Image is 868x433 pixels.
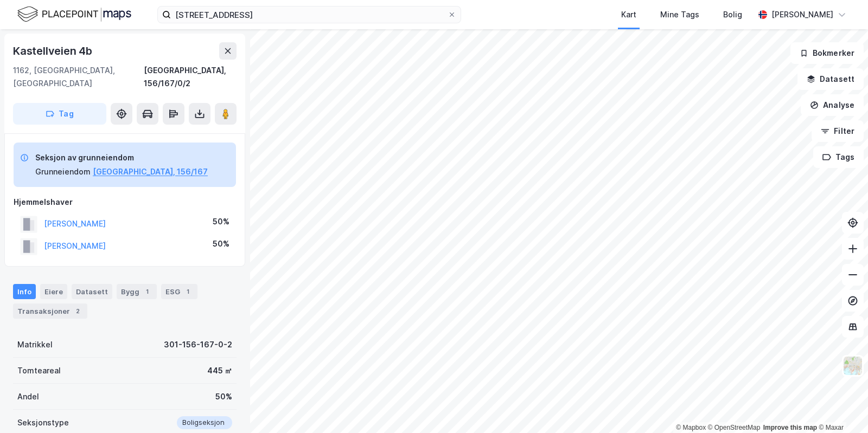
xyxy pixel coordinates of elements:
div: Eiere [40,284,67,299]
div: Andel [17,390,39,403]
a: Mapbox [676,424,706,431]
div: 50% [213,237,229,250]
div: Info [13,284,36,299]
button: Datasett [797,68,864,90]
button: Tags [813,146,864,168]
a: OpenStreetMap [708,424,761,431]
div: Hjemmelshaver [14,196,236,209]
div: 445 ㎡ [207,364,232,377]
div: [PERSON_NAME] [771,8,833,21]
div: Seksjon av grunneiendom [35,151,208,164]
div: 1 [182,286,193,297]
div: Transaksjoner [13,303,87,319]
div: Tomteareal [17,364,61,377]
div: Matrikkel [17,338,53,351]
button: Filter [812,120,864,142]
div: Seksjonstype [17,416,69,429]
button: [GEOGRAPHIC_DATA], 156/167 [93,165,208,178]
div: Kastellveien 4b [13,42,94,60]
button: Tag [13,103,106,125]
iframe: Chat Widget [814,381,868,433]
div: Bygg [117,284,157,299]
div: Kart [621,8,636,21]
div: Bolig [723,8,742,21]
img: Z [843,356,863,376]
div: Datasett [72,284,112,299]
div: 301-156-167-0-2 [164,338,232,351]
div: 1 [142,286,152,297]
button: Bokmerker [790,42,864,64]
a: Improve this map [763,424,817,431]
div: 1162, [GEOGRAPHIC_DATA], [GEOGRAPHIC_DATA] [13,64,144,90]
input: Søk på adresse, matrikkel, gårdeiere, leietakere eller personer [171,7,448,23]
div: ESG [161,284,197,299]
div: Mine Tags [660,8,699,21]
div: [GEOGRAPHIC_DATA], 156/167/0/2 [144,64,237,90]
div: Grunneiendom [35,165,91,178]
div: 50% [215,390,232,403]
button: Analyse [801,94,864,116]
img: logo.f888ab2527a4732fd821a326f86c7f29.svg [17,5,131,24]
div: 50% [213,215,229,228]
div: 2 [72,306,83,316]
div: Kontrollprogram for chat [814,381,868,433]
